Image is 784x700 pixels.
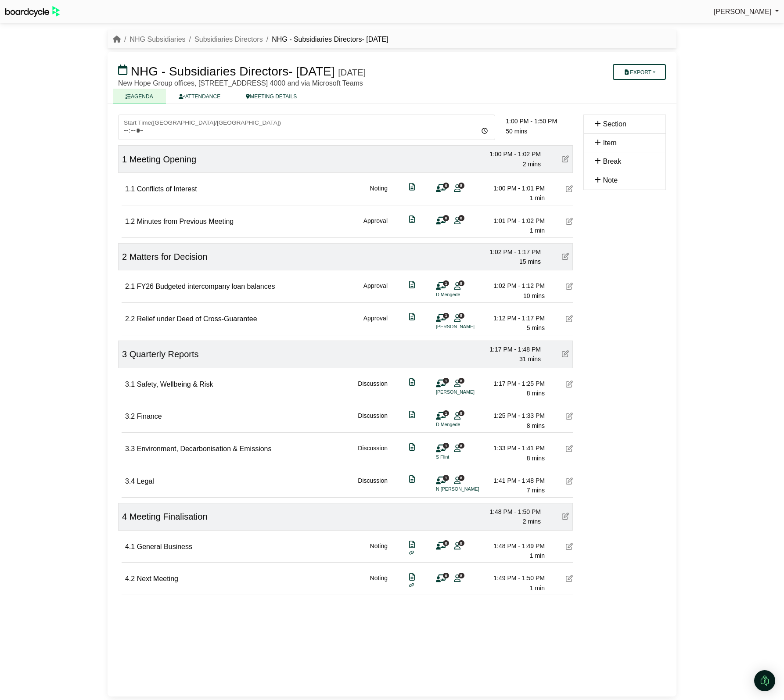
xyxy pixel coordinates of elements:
[194,36,263,43] a: Subsidiaries Directors
[714,6,779,18] a: [PERSON_NAME]
[523,161,541,168] span: 2 mins
[5,6,60,17] img: BoardcycleBlackGreen-aaafeed430059cb809a45853b8cf6d952af9d84e6e89e1f1685b34bfd5cb7d64.svg
[137,381,213,388] span: Safety, Wellbeing & Risk
[118,79,363,87] span: New Hope Group offices, [STREET_ADDRESS] 4000 and via Microsoft Teams
[483,541,545,551] div: 1:48 PM - 1:49 PM
[527,324,545,331] span: 5 mins
[443,313,449,319] span: 1
[129,36,185,43] a: NHG Subsidiaries
[129,252,208,262] span: Matters for Decision
[443,378,449,384] span: 1
[137,575,178,582] span: Next Meeting
[436,453,502,461] li: S Flint
[483,379,545,388] div: 1:17 PM - 1:25 PM
[443,215,449,221] span: 0
[436,323,502,330] li: [PERSON_NAME]
[125,218,135,225] span: 1.2
[530,227,545,234] span: 1 min
[754,670,775,691] div: Open Intercom Messenger
[113,89,166,104] a: AGENDA
[483,411,545,420] div: 1:25 PM - 1:33 PM
[125,315,135,323] span: 2.2
[370,183,388,203] div: Noting
[363,216,388,236] div: Approval
[129,349,199,359] span: Quarterly Reports
[370,541,388,561] div: Noting
[506,128,527,135] span: 50 mins
[603,158,621,165] span: Break
[458,410,464,416] span: 8
[443,410,449,416] span: 1
[527,390,545,397] span: 8 mins
[603,176,618,184] span: Note
[436,485,502,493] li: N [PERSON_NAME]
[137,185,197,193] span: Conflicts of Interest
[458,280,464,286] span: 8
[443,183,449,188] span: 0
[613,64,666,80] button: Export
[443,475,449,481] span: 1
[125,477,135,485] span: 3.4
[137,477,154,485] span: Legal
[483,573,545,583] div: 1:49 PM - 1:50 PM
[483,476,545,485] div: 1:41 PM - 1:48 PM
[530,552,545,559] span: 1 min
[122,154,127,164] span: 1
[483,443,545,453] div: 1:33 PM - 1:41 PM
[523,292,545,299] span: 10 mins
[519,258,541,265] span: 15 mins
[137,413,162,420] span: Finance
[358,443,388,463] div: Discussion
[113,34,388,45] nav: breadcrumb
[137,543,192,550] span: General Business
[527,422,545,429] span: 8 mins
[125,543,135,550] span: 4.1
[603,120,626,128] span: Section
[129,512,208,521] span: Meeting Finalisation
[443,540,449,546] span: 0
[483,313,545,323] div: 1:12 PM - 1:17 PM
[527,487,545,494] span: 7 mins
[137,315,257,323] span: Relief under Deed of Cross-Guarantee
[125,575,135,582] span: 4.2
[458,573,464,578] span: 8
[122,349,127,359] span: 3
[443,573,449,578] span: 0
[363,313,388,333] div: Approval
[530,194,545,201] span: 1 min
[436,421,502,428] li: D Mengede
[458,215,464,221] span: 8
[125,283,135,290] span: 2.1
[358,476,388,495] div: Discussion
[458,540,464,546] span: 8
[122,252,127,262] span: 2
[263,34,388,45] li: NHG - Subsidiaries Directors- [DATE]
[523,518,541,525] span: 2 mins
[137,445,272,452] span: Environment, Decarbonisation & Emissions
[479,507,541,517] div: 1:48 PM - 1:50 PM
[479,247,541,257] div: 1:02 PM - 1:17 PM
[458,313,464,319] span: 8
[483,281,545,291] div: 1:02 PM - 1:12 PM
[358,379,388,398] div: Discussion
[519,355,541,363] span: 31 mins
[137,283,275,290] span: FY26 Budgeted intercompany loan balances
[125,445,135,452] span: 3.3
[483,183,545,193] div: 1:00 PM - 1:01 PM
[125,413,135,420] span: 3.2
[338,67,366,78] div: [DATE]
[358,411,388,431] div: Discussion
[714,8,772,15] span: [PERSON_NAME]
[443,280,449,286] span: 1
[131,65,335,78] span: NHG - Subsidiaries Directors- [DATE]
[458,443,464,449] span: 8
[129,154,196,164] span: Meeting Opening
[125,381,135,388] span: 3.1
[479,149,541,159] div: 1:00 PM - 1:02 PM
[458,183,464,188] span: 8
[443,443,449,449] span: 1
[233,89,309,104] a: MEETING DETAILS
[363,281,388,301] div: Approval
[506,116,573,126] div: 1:00 PM - 1:50 PM
[483,216,545,226] div: 1:01 PM - 1:02 PM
